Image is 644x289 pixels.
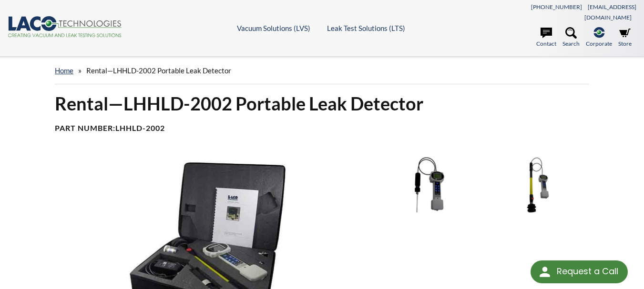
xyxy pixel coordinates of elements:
[531,260,628,283] div: Request a Call
[377,156,481,214] img: LHHLD-2002 Portable Leak Detector and Probe, front view
[557,260,618,282] div: Request a Call
[562,27,580,48] a: Search
[55,123,589,133] h4: Part Number:
[531,3,582,10] a: [PHONE_NUMBER]
[486,156,590,214] img: LHHLD-2002 Portable Leak Detector and Probe 2, front view
[327,24,405,32] a: Leak Test Solutions (LTS)
[586,39,612,48] span: Corporate
[237,24,310,32] a: Vacuum Solutions (LVS)
[618,27,632,48] a: Store
[537,264,552,279] img: round button
[86,66,231,75] span: Rental—LHHLD-2002 Portable Leak Detector
[584,3,636,21] a: [EMAIL_ADDRESS][DOMAIN_NAME]
[115,123,165,132] b: LHHLD-2002
[55,57,589,84] div: »
[536,27,556,48] a: Contact
[55,92,589,115] h1: Rental—LHHLD-2002 Portable Leak Detector
[55,66,73,75] a: home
